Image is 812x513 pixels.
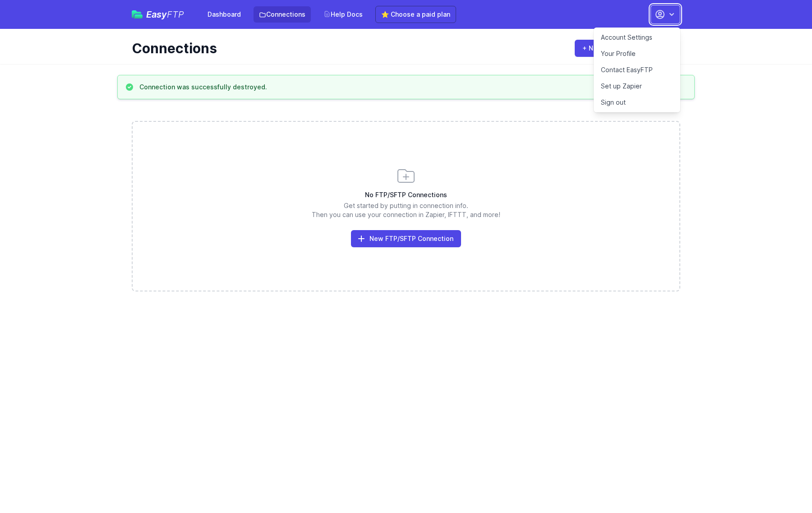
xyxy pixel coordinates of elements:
span: FTP [167,9,184,20]
a: Connections [254,6,311,23]
a: Your Profile [594,46,680,62]
a: Help Docs [318,6,368,23]
h3: No FTP/SFTP Connections [133,190,679,199]
a: Sign out [594,94,680,111]
a: New FTP/SFTP Connection [351,230,461,247]
a: ⭐ Choose a paid plan [375,6,456,23]
a: Dashboard [202,6,246,23]
h1: Connections [132,40,562,56]
a: EasyFTP [132,10,184,19]
a: Contact EasyFTP [594,62,680,78]
p: Get started by putting in connection info. Then you can use your connection in Zapier, IFTTT, and... [133,201,679,219]
iframe: Drift Widget Chat Controller [767,468,801,502]
img: easyftp_logo.png [132,10,143,18]
a: + New FTP/SFTP Connection [575,40,680,57]
a: Set up Zapier [594,78,680,94]
h3: Connection was successfully destroyed. [139,83,267,92]
a: Account Settings [594,29,680,46]
span: Easy [146,10,184,19]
